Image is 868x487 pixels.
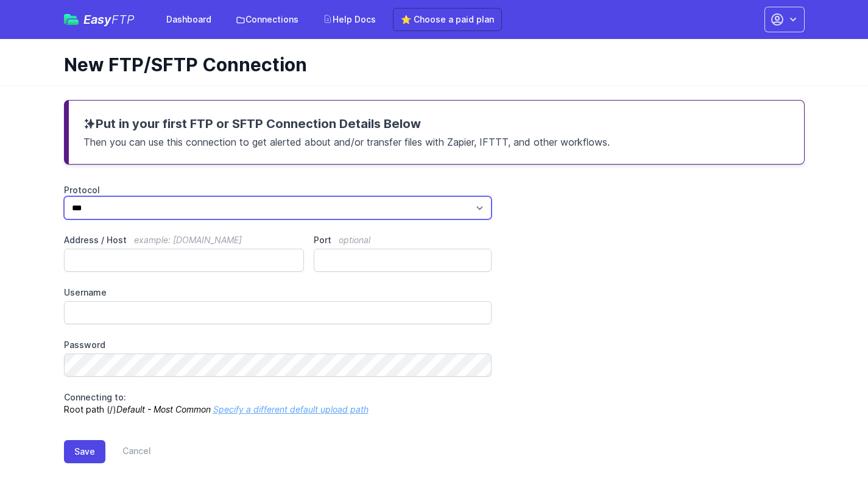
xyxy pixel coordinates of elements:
[807,426,853,472] iframe: Drift Widget Chat Controller
[83,13,135,26] span: Easy
[64,286,492,299] label: Username
[64,339,492,351] label: Password
[105,440,151,463] a: Cancel
[228,9,306,30] a: Connections
[64,234,305,246] label: Address / Host
[116,404,211,414] i: Default - Most Common
[213,404,369,414] a: Specify a different default upload path
[64,13,135,26] a: EasyFTP
[64,391,492,416] p: Root path (/)
[393,8,502,31] a: ⭐ Choose a paid plan
[134,235,242,245] span: example: [DOMAIN_NAME]
[64,392,126,402] span: Connecting to:
[339,235,370,245] span: optional
[111,12,135,27] span: FTP
[64,184,492,196] label: Protocol
[159,9,219,30] a: Dashboard
[64,14,79,25] img: easyftp_logo.png
[83,132,789,149] p: Then you can use this connection to get alerted about and/or transfer files with Zapier, IFTTT, a...
[316,9,383,30] a: Help Docs
[83,115,789,132] h3: Put in your first FTP or SFTP Connection Details Below
[64,54,795,76] h1: New FTP/SFTP Connection
[64,440,105,463] button: Save
[314,234,492,246] label: Port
